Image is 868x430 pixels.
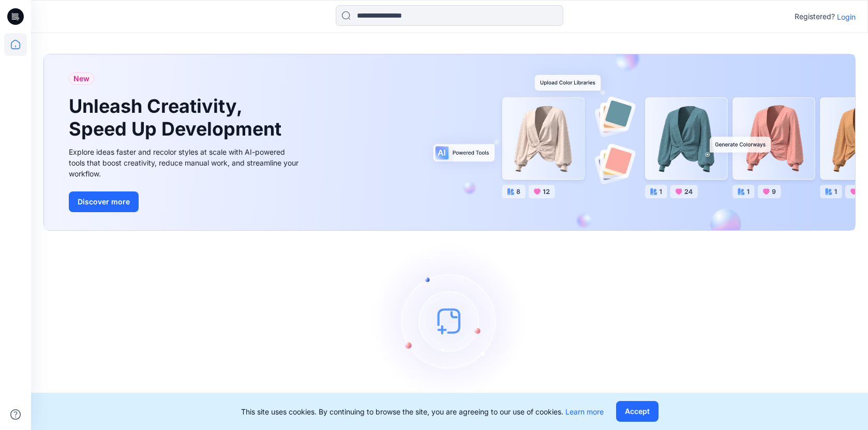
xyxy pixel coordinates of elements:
[73,72,89,85] span: New
[795,10,835,23] p: Registered?
[565,407,604,416] a: Learn more
[616,401,659,422] button: Accept
[837,11,856,22] p: Login
[69,146,302,179] div: Explore ideas faster and recolor styles at scale with AI-powered tools that boost creativity, red...
[372,243,527,398] img: empty-state-image.svg
[69,95,286,140] h1: Unleash Creativity, Speed Up Development
[69,191,139,212] button: Discover more
[69,191,302,212] a: Discover more
[241,406,604,417] p: This site uses cookies. By continuing to browse the site, you are agreeing to our use of cookies.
